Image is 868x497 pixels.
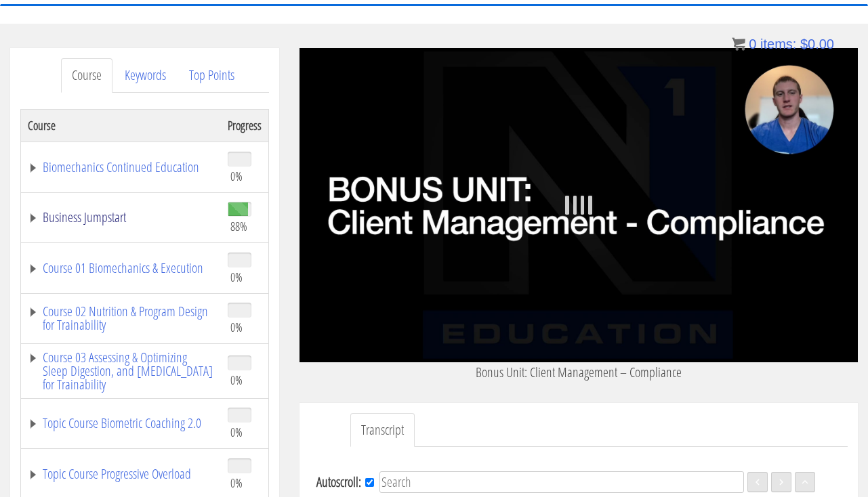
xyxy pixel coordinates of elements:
[28,261,214,275] a: Course 01 Biomechanics & Execution
[299,362,858,383] p: Bonus Unit: Client Management – Compliance
[800,37,808,51] span: $
[230,219,247,234] span: 88%
[230,169,243,183] span: 0%
[760,37,796,51] span: items:
[28,160,214,174] a: Biomechanics Continued Education
[114,58,177,93] a: Keywords
[61,58,112,93] a: Course
[221,109,269,142] th: Progress
[230,425,243,439] span: 0%
[28,467,214,481] a: Topic Course Progressive Overload
[230,372,243,387] span: 0%
[230,269,243,284] span: 0%
[379,471,744,493] input: Search
[800,37,834,51] bdi: 0.00
[732,37,745,51] img: icon11.png
[21,109,222,142] th: Course
[732,37,834,51] a: 0 items: $0.00
[28,351,214,391] a: Course 03 Assessing & Optimizing Sleep Digestion, and [MEDICAL_DATA] for Trainability
[350,413,415,448] a: Transcript
[230,475,243,490] span: 0%
[230,320,243,334] span: 0%
[28,416,214,430] a: Topic Course Biometric Coaching 2.0
[749,37,756,51] span: 0
[28,305,214,332] a: Course 02 Nutrition & Program Design for Trainability
[28,211,214,224] a: Business Jumpstart
[178,58,245,93] a: Top Points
